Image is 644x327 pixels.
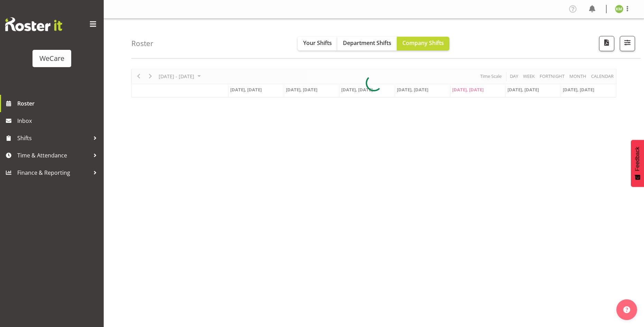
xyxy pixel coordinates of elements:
[17,133,90,143] span: Shifts
[634,147,641,171] span: Feedback
[599,36,614,51] button: Download a PDF of the roster according to the set date range.
[17,150,90,161] span: Time & Attendance
[303,39,332,47] span: Your Shifts
[631,140,644,187] button: Feedback - Show survey
[337,37,397,51] button: Department Shifts
[620,36,635,51] button: Filter Shifts
[131,39,153,47] h4: Roster
[17,116,100,126] span: Inbox
[615,5,623,13] img: kishendri-moodley11636.jpg
[298,37,337,51] button: Your Shifts
[402,39,444,47] span: Company Shifts
[397,37,449,51] button: Company Shifts
[623,306,630,313] img: help-xxl-2.png
[343,39,391,47] span: Department Shifts
[17,98,100,109] span: Roster
[17,167,90,178] span: Finance & Reporting
[5,17,62,31] img: Rosterit website logo
[39,53,64,64] div: WeCare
